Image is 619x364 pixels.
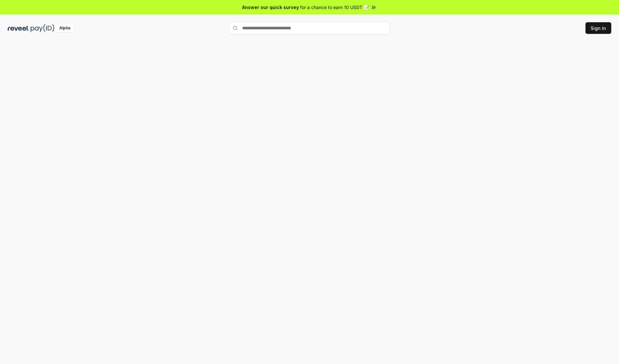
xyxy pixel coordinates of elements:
img: reveel_dark [8,24,29,32]
div: Alpha [56,24,74,32]
span: for a chance to earn 10 USDT 📝 [300,4,369,11]
img: pay_id [31,24,54,32]
span: Answer our quick survey [242,4,299,11]
button: Sign In [585,22,611,34]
